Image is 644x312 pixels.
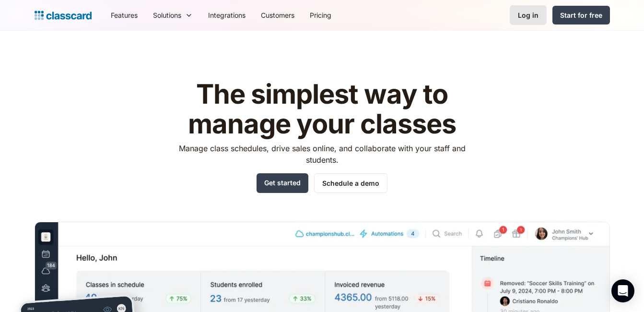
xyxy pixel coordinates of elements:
[302,4,339,26] a: Pricing
[257,173,308,193] a: Get started
[35,9,92,22] a: home
[552,6,610,24] a: Start for free
[200,4,253,26] a: Integrations
[314,173,387,193] a: Schedule a demo
[611,279,634,302] div: Open Intercom Messenger
[145,4,200,26] div: Solutions
[170,80,474,139] h1: The simplest way to manage your classes
[510,5,547,25] a: Log in
[153,10,181,20] div: Solutions
[103,4,145,26] a: Features
[253,4,302,26] a: Customers
[518,10,539,20] div: Log in
[560,10,602,20] div: Start for free
[170,143,474,166] p: Manage class schedules, drive sales online, and collaborate with your staff and students.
